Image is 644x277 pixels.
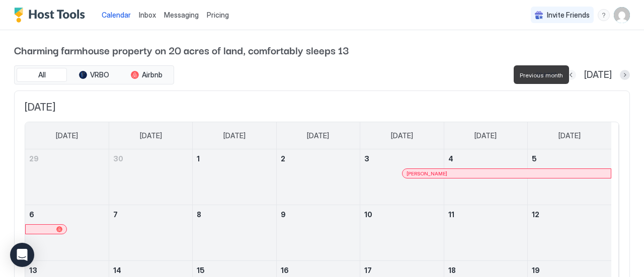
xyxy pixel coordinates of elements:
[69,68,119,82] button: VRBO
[528,205,611,261] td: July 12, 2025
[164,11,199,19] span: Messaging
[113,154,123,163] span: 30
[281,266,289,274] span: 16
[558,131,581,140] span: [DATE]
[584,69,612,81] span: [DATE]
[10,243,34,267] div: Open Intercom Messenger
[29,266,37,274] span: 13
[213,122,256,149] a: Tuesday
[25,101,619,114] span: [DATE]
[29,154,39,163] span: 29
[407,170,447,177] span: [PERSON_NAME]
[14,65,174,84] div: tab-group
[102,10,131,20] a: Calendar
[193,149,276,205] td: July 1, 2025
[360,205,443,224] a: July 10, 2025
[532,266,540,274] span: 19
[17,68,67,82] button: All
[566,70,576,80] button: Previous month
[277,149,360,168] a: July 2, 2025
[25,149,109,205] td: June 29, 2025
[46,122,88,149] a: Sunday
[474,131,497,140] span: [DATE]
[448,154,453,163] span: 4
[360,205,444,261] td: July 10, 2025
[276,205,360,261] td: July 9, 2025
[109,149,192,205] td: June 30, 2025
[614,7,630,23] div: User profile
[109,205,192,224] a: July 7, 2025
[391,131,413,140] span: [DATE]
[360,149,443,168] a: July 3, 2025
[102,11,131,19] span: Calendar
[197,154,200,163] span: 1
[25,205,109,224] a: July 6, 2025
[364,154,369,163] span: 3
[381,122,423,149] a: Thursday
[277,205,360,224] a: July 9, 2025
[14,8,90,23] a: Host Tools Logo
[164,10,199,20] a: Messaging
[38,70,46,79] span: All
[548,122,591,149] a: Saturday
[528,205,611,224] a: July 12, 2025
[197,266,205,274] span: 15
[193,149,276,168] a: July 1, 2025
[448,266,456,274] span: 18
[25,149,109,168] a: June 29, 2025
[444,149,527,205] td: July 4, 2025
[142,70,163,79] span: Airbnb
[140,131,162,140] span: [DATE]
[598,9,610,21] div: menu
[207,11,229,20] span: Pricing
[364,210,372,219] span: 10
[113,210,118,219] span: 7
[448,210,454,219] span: 11
[364,266,372,274] span: 17
[297,122,339,149] a: Wednesday
[281,154,285,163] span: 2
[25,205,109,261] td: July 6, 2025
[109,205,192,261] td: July 7, 2025
[29,210,34,219] span: 6
[139,11,156,19] span: Inbox
[14,42,630,57] span: Charming farmhouse property on 20 acres of land, comfortably sleeps 13
[532,210,539,219] span: 12
[109,149,192,168] a: June 30, 2025
[121,68,172,82] button: Airbnb
[113,266,121,274] span: 14
[307,131,329,140] span: [DATE]
[528,149,611,205] td: July 5, 2025
[193,205,276,261] td: July 8, 2025
[276,149,360,205] td: July 2, 2025
[193,205,276,224] a: July 8, 2025
[56,131,78,140] span: [DATE]
[547,11,590,20] span: Invite Friends
[620,70,630,80] button: Next month
[444,149,527,168] a: July 4, 2025
[139,10,156,20] a: Inbox
[528,149,611,168] a: July 5, 2025
[197,210,201,219] span: 8
[444,205,527,224] a: July 11, 2025
[520,71,563,79] span: Previous month
[223,131,246,140] span: [DATE]
[532,154,537,163] span: 5
[281,210,286,219] span: 9
[444,205,527,261] td: July 11, 2025
[407,170,607,177] div: [PERSON_NAME]
[90,70,109,79] span: VRBO
[360,149,444,205] td: July 3, 2025
[130,122,172,149] a: Monday
[464,122,507,149] a: Friday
